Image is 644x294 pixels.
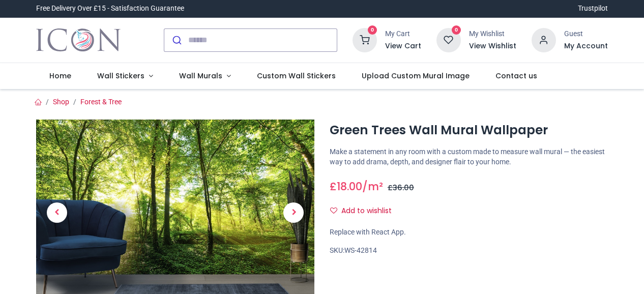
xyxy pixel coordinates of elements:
[495,71,537,81] span: Contact us
[469,29,516,39] div: My Wishlist
[166,63,244,90] a: Wall Murals
[385,41,421,51] a: View Cart
[368,25,377,35] sup: 0
[273,148,314,278] a: Next
[283,202,304,223] span: Next
[337,179,362,194] span: 18.00
[393,183,414,193] span: 36.00
[353,35,377,43] a: 0
[53,98,69,106] a: Shop
[330,202,400,220] button: Add to wishlistAdd to wishlist
[36,26,120,54] img: Icon Wall Stickers
[385,29,421,39] div: My Cart
[344,246,377,254] span: WS-42814
[452,25,461,35] sup: 0
[362,179,383,194] span: /m²
[578,4,608,14] a: Trustpilot
[179,71,222,81] span: Wall Murals
[330,227,608,238] div: Replace with React App.
[436,35,461,43] a: 0
[97,71,144,81] span: Wall Stickers
[330,122,608,139] h1: Green Trees Wall Mural Wallpaper
[36,4,184,14] div: Free Delivery Over £15 - Satisfaction Guarantee
[84,63,166,90] a: Wall Stickers
[80,98,122,106] a: Forest & Tree
[330,147,608,167] p: Make a statement in any room with a custom made to measure wall mural — the easiest way to add dr...
[47,202,67,223] span: Previous
[564,29,608,39] div: Guest
[564,41,608,51] a: My Account
[36,148,78,278] a: Previous
[362,71,470,81] span: Upload Custom Mural Image
[388,183,414,193] span: £
[330,246,608,256] div: SKU:
[257,71,336,81] span: Custom Wall Stickers
[49,71,71,81] span: Home
[469,41,516,51] a: View Wishlist
[36,26,120,54] a: Logo of Icon Wall Stickers
[330,179,362,194] span: £
[330,207,337,214] i: Add to wishlist
[164,29,188,51] button: Submit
